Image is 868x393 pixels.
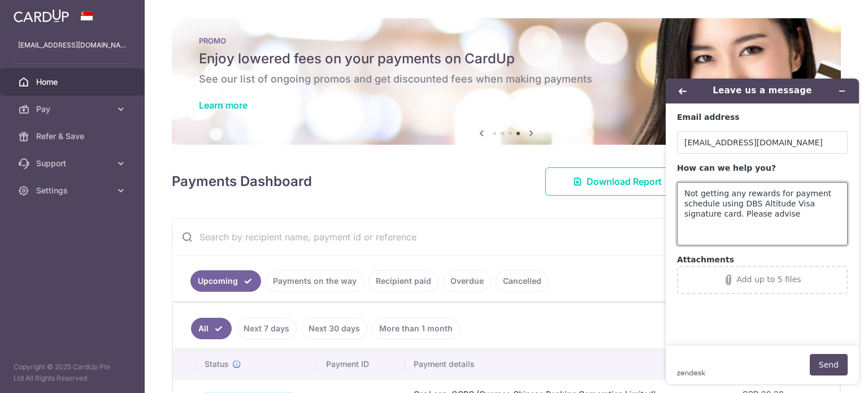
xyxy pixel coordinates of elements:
[199,50,814,68] h5: Enjoy lowered fees on your payments on CardUp
[36,103,111,115] span: Pay
[199,100,248,111] a: Learn more
[405,349,665,379] th: Payment details
[587,175,662,188] span: Download Report
[172,18,841,145] img: Latest Promos banner
[657,70,868,393] iframe: Find more information here
[36,76,111,88] span: Home
[190,270,261,292] a: Upcoming
[301,318,367,339] a: Next 30 days
[36,185,111,196] span: Settings
[496,270,549,292] a: Cancelled
[25,8,49,18] span: Help
[443,270,491,292] a: Overdue
[205,359,229,370] span: Status
[36,131,111,142] span: Refer & Save
[172,219,813,255] input: Search by recipient name, payment id or reference
[317,349,405,379] th: Payment ID
[199,72,814,86] h6: See our list of ongoing promos and get discounted fees when making payments
[199,36,814,45] p: PROMO
[236,318,297,339] a: Next 7 days
[18,40,127,51] p: [EMAIL_ADDRESS][DOMAIN_NAME]
[545,167,689,196] a: Download Report
[372,318,460,339] a: More than 1 month
[191,318,232,339] a: All
[36,158,111,169] span: Support
[266,270,364,292] a: Payments on the way
[14,9,69,23] img: CardUp
[172,171,312,192] h4: Payments Dashboard
[368,270,439,292] a: Recipient paid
